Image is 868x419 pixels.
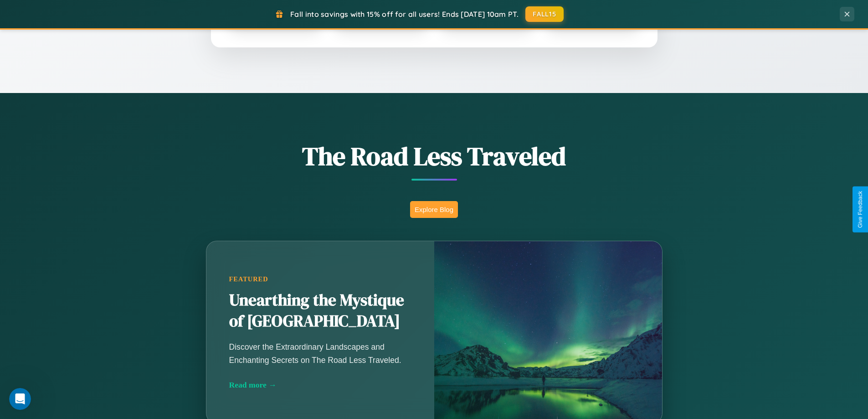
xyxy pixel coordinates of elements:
iframe: Intercom live chat [9,388,31,410]
div: Featured [229,275,411,283]
button: FALL15 [525,6,564,22]
span: Fall into savings with 15% off for all users! Ends [DATE] 10am PT. [290,10,519,19]
h1: The Road Less Traveled [161,139,708,174]
div: Give Feedback [857,191,863,228]
h2: Unearthing the Mystique of [GEOGRAPHIC_DATA] [229,290,411,332]
div: Read more → [229,380,411,390]
p: Discover the Extraordinary Landscapes and Enchanting Secrets on The Road Less Traveled. [229,341,411,366]
button: Explore Blog [410,201,458,218]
